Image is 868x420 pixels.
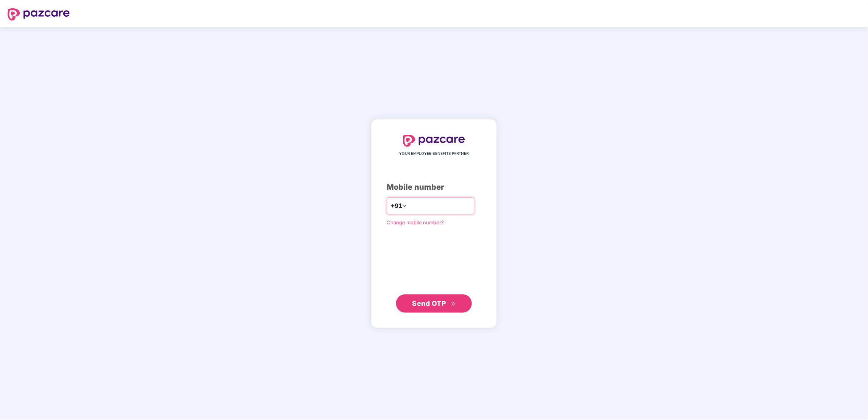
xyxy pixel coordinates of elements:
a: Change mobile number? [387,219,444,225]
img: logo [403,135,465,147]
span: +91 [391,201,402,211]
span: down [402,204,407,208]
span: Send OTP [412,299,446,307]
img: logo [8,8,70,20]
div: Mobile number [387,181,481,193]
button: Send OTPdouble-right [396,294,472,313]
span: double-right [451,302,456,307]
span: YOUR EMPLOYEE BENEFITS PARTNER [400,151,469,157]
